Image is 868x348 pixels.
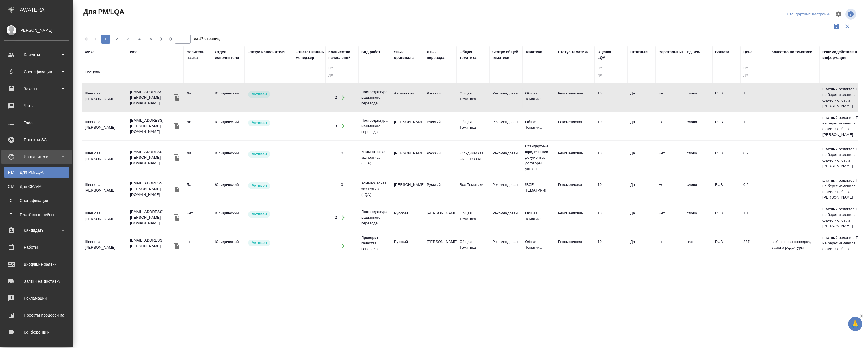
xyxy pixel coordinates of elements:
[598,65,625,72] input: От
[598,239,625,245] div: перевод идеальный/почти идеальный. Ни редактор, ни корректор не нужен
[85,49,94,55] div: ФИО
[656,236,684,256] td: Нет
[215,49,242,61] div: Отдел исполнителя
[522,141,555,175] td: Стандартные юридические документы, договоры, уставы
[124,35,133,44] button: 3
[522,116,555,136] td: Общая Тематика
[656,208,684,227] td: Нет
[848,317,862,331] button: 🙏
[522,208,555,227] td: Общая Тематика
[656,148,684,167] td: Нет
[522,236,555,256] td: Общая Тематика
[490,236,522,256] td: Рекомендован
[1,325,72,339] a: Конференции
[358,115,391,138] td: Постредактура машинного перевода
[684,148,712,167] td: слово
[394,49,421,61] div: Язык оригинала
[341,182,343,188] div: 0
[130,118,172,135] p: [EMAIL_ADDRESS][PERSON_NAME][DOMAIN_NAME]
[4,328,69,336] div: Конференции
[772,239,817,250] p: выборочная проверка, замена редактуры
[130,238,172,255] p: [EMAIL_ADDRESS][PERSON_NAME][DOMAIN_NAME]
[684,208,712,227] td: слово
[555,236,595,256] td: Рекомендован
[555,148,595,167] td: Рекомендован
[627,148,656,167] td: Да
[490,179,522,199] td: Рекомендован
[135,36,144,42] span: 4
[4,167,69,178] a: PMДля PM/LQA
[555,208,595,227] td: Рекомендован
[130,89,172,106] p: [EMAIL_ADDRESS][PERSON_NAME][DOMAIN_NAME]
[194,35,220,44] span: из 17 страниц
[741,88,769,108] td: 1
[457,179,490,199] td: Все Тематики
[424,236,457,256] td: [PERSON_NAME]
[598,91,625,96] div: перевод идеальный/почти идеальный. Ни редактор, ни корректор не нужен
[743,49,753,55] div: Цена
[4,85,69,93] div: Заказы
[248,49,285,55] div: Статус исполнителя
[656,116,684,136] td: Нет
[598,182,625,188] div: перевод идеальный/почти идеальный. Ни редактор, ни корректор не нужен
[630,49,648,55] div: Штатный
[4,243,69,252] div: Работы
[427,49,454,61] div: Язык перевода
[457,208,490,227] td: Общая Тематика
[1,133,72,147] a: Проекты SC
[248,210,290,218] div: Рядовой исполнитель: назначай с учетом рейтинга
[184,116,212,136] td: Да
[4,311,69,319] div: Проекты процессинга
[248,91,290,98] div: Рядовой исполнитель: назначай с учетом рейтинга
[358,206,391,229] td: Постредактура машинного перевода
[598,210,625,216] div: перевод идеальный/почти идеальный. Ни редактор, ни корректор не нужен
[741,208,769,227] td: 1.1
[252,151,267,157] p: Активен
[743,72,766,79] input: До
[130,149,172,166] p: [EMAIL_ADDRESS][PERSON_NAME][DOMAIN_NAME]
[684,116,712,136] td: слово
[391,148,424,167] td: [PERSON_NAME]
[130,209,172,226] p: [EMAIL_ADDRESS][PERSON_NAME][DOMAIN_NAME]
[135,35,144,44] button: 4
[712,179,741,199] td: RUB
[659,49,684,55] div: Верстальщик
[424,88,457,108] td: Русский
[82,236,127,256] td: Швецова [PERSON_NAME]
[712,148,741,167] td: RUB
[337,92,349,104] button: Открыть работы
[112,36,122,42] span: 2
[82,208,127,227] td: Швецова [PERSON_NAME]
[555,116,595,136] td: Рекомендован
[130,181,172,197] p: [EMAIL_ADDRESS][PERSON_NAME][DOMAIN_NAME]
[741,116,769,136] td: 1
[457,148,490,167] td: Юридическая/Финансовая
[391,88,424,108] td: Английский
[187,49,209,61] div: Носитель языка
[712,88,741,108] td: RUB
[832,7,845,21] span: Настроить таблицу
[391,179,424,199] td: [PERSON_NAME]
[184,88,212,108] td: Да
[457,116,490,136] td: Общая Тематика
[850,318,860,330] span: 🙏
[337,212,349,224] button: Открыть работы
[82,148,127,167] td: Швецова [PERSON_NAME]
[391,208,424,227] td: Русский
[4,119,69,127] div: Todo
[656,88,684,108] td: Нет
[687,49,702,55] div: Ед. изм.
[391,236,424,256] td: Русский
[248,239,290,247] div: Рядовой исполнитель: назначай с учетом рейтинга
[715,49,729,55] div: Валюта
[146,35,155,44] button: 5
[525,49,542,55] div: Тематика
[212,148,245,167] td: Юридический
[712,208,741,227] td: RUB
[212,179,245,199] td: Юридический
[252,211,267,217] p: Активен
[212,236,245,256] td: Юридический
[684,88,712,108] td: слово
[831,21,842,32] button: Сохранить фильтры
[124,36,133,42] span: 3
